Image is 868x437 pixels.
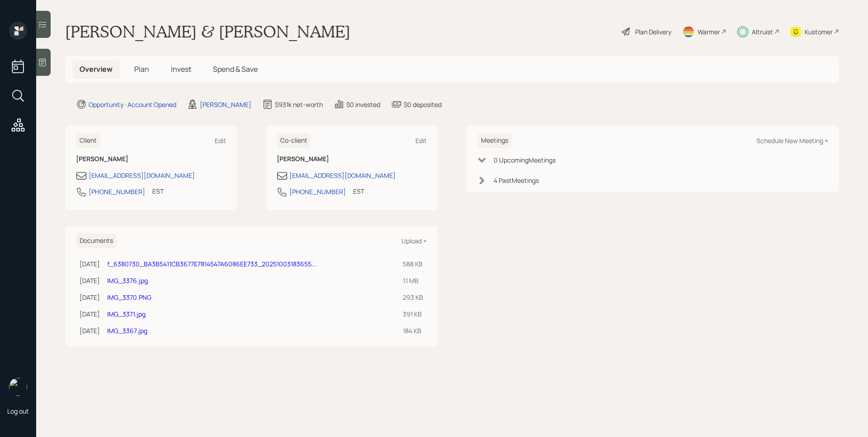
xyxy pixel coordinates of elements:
[80,64,113,74] span: Overview
[89,100,176,109] div: Opportunity · Account Opened
[76,233,117,248] h6: Documents
[805,27,833,37] div: Kustomer
[200,100,251,109] div: [PERSON_NAME]
[404,100,442,109] div: $0 deposited
[403,309,423,319] div: 391 KB
[698,27,720,37] div: Warmer
[107,260,317,268] a: f_6380730_BA3B5411CB3677E7814547A6086EE733_20251003183655...
[403,293,423,302] div: 293 KB
[80,276,100,285] div: [DATE]
[107,310,146,318] a: IMG_3371.jpg
[107,276,148,285] a: IMG_3376.jpg
[65,22,350,42] h1: [PERSON_NAME] & [PERSON_NAME]
[477,133,512,148] h6: Meetings
[494,176,539,185] div: 4 Past Meeting s
[76,155,226,163] h6: [PERSON_NAME]
[80,309,100,319] div: [DATE]
[80,293,100,302] div: [DATE]
[275,100,323,109] div: $931k net-worth
[89,171,195,180] div: [EMAIL_ADDRESS][DOMAIN_NAME]
[152,186,164,196] div: EST
[415,136,427,145] div: Edit
[80,326,100,335] div: [DATE]
[403,276,423,285] div: 1.1 MB
[289,171,396,180] div: [EMAIL_ADDRESS][DOMAIN_NAME]
[80,259,100,269] div: [DATE]
[89,187,145,196] div: [PHONE_NUMBER]
[277,155,427,163] h6: [PERSON_NAME]
[215,136,226,145] div: Edit
[7,407,29,415] div: Log out
[756,136,828,145] div: Schedule New Meeting +
[289,187,346,196] div: [PHONE_NUMBER]
[107,326,147,335] a: IMG_3367.jpg
[76,133,100,148] h6: Client
[401,237,427,245] div: Upload +
[346,100,380,109] div: $0 invested
[134,64,149,74] span: Plan
[403,259,423,269] div: 588 KB
[213,64,258,74] span: Spend & Save
[107,293,151,302] a: IMG_3370.PNG
[9,378,27,396] img: james-distasi-headshot.png
[635,27,671,37] div: Plan Delivery
[353,186,364,196] div: EST
[494,155,556,165] div: 0 Upcoming Meeting s
[403,326,423,335] div: 184 KB
[277,133,311,148] h6: Co-client
[171,64,191,74] span: Invest
[752,27,773,37] div: Altruist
